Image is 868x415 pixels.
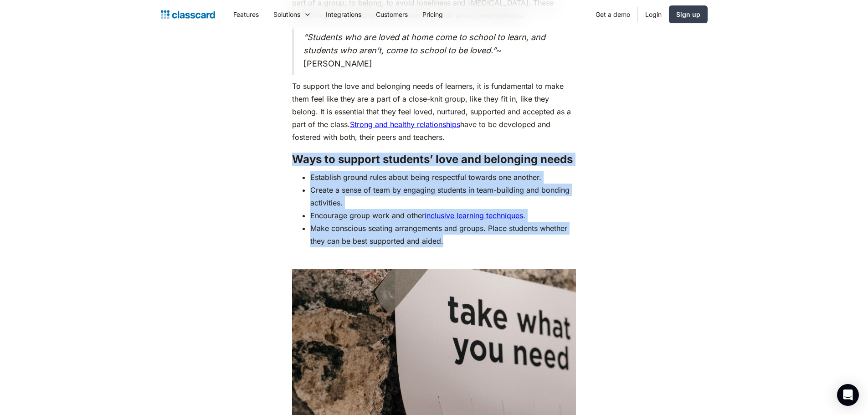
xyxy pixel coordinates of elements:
[310,209,576,222] li: Encourage group work and other .
[266,4,318,25] div: Solutions
[292,80,576,143] p: To support the love and belonging needs of learners, it is fundamental to make them feel like the...
[350,120,460,129] a: Strong and healthy relationships
[588,4,637,25] a: Get a demo
[310,184,576,209] li: Create a sense of team by engaging students in team-building and bonding activities.
[292,26,576,75] blockquote: ~ [PERSON_NAME]
[310,171,576,184] li: Establish ground rules about being respectful towards one another.
[369,4,415,25] a: Customers
[669,5,708,23] a: Sign up
[226,4,266,25] a: Features
[292,252,576,265] p: ‍
[676,10,700,19] div: Sign up
[273,10,300,19] div: Solutions
[303,32,545,55] em: “Students who are loved at home come to school to learn, and students who aren't, come to school ...
[638,4,669,25] a: Login
[310,222,576,247] li: Make conscious seating arrangements and groups. Place students whether they can be best supported...
[318,4,369,25] a: Integrations
[837,384,859,406] div: Open Intercom Messenger
[425,211,523,220] a: inclusive learning techniques
[292,153,576,166] h3: Ways to support students’ love and belonging needs
[161,8,215,21] a: home
[415,4,450,25] a: Pricing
